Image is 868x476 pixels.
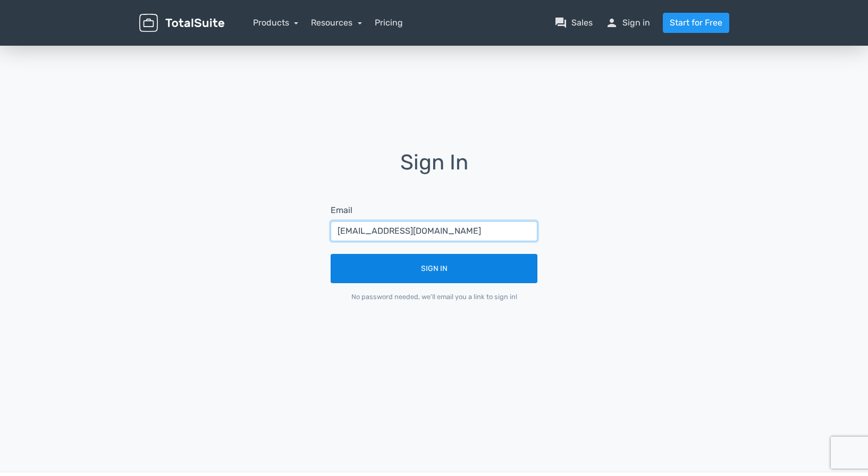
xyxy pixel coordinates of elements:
[331,254,537,283] button: Sign In
[311,18,362,28] a: Resources
[605,16,618,29] span: person
[554,16,593,29] a: question_answerSales
[554,16,567,29] span: question_answer
[253,18,299,28] a: Products
[605,16,650,29] a: personSign in
[316,151,552,189] h1: Sign In
[331,292,537,302] div: No password needed, we'll email you a link to sign in!
[331,204,352,217] label: Email
[139,14,224,32] img: TotalSuite for WordPress
[663,13,729,33] a: Start for Free
[375,16,403,29] a: Pricing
